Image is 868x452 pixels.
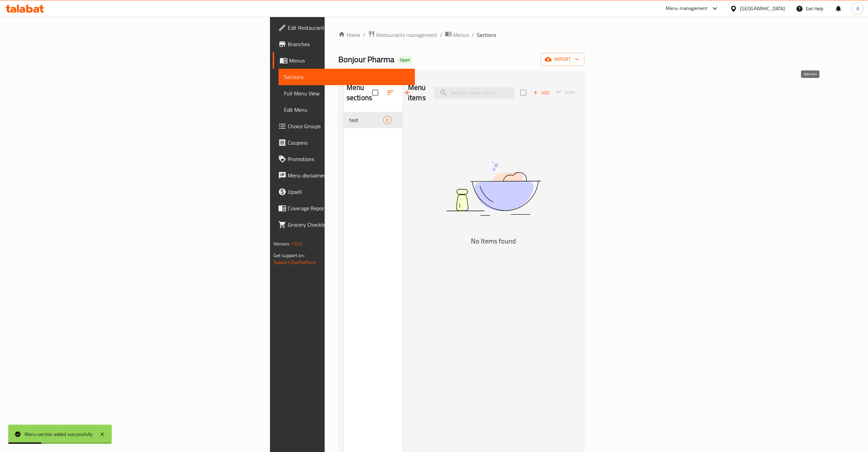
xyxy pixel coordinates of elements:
[288,24,409,32] span: Edit Restaurant
[273,200,415,216] a: Coverage Report
[284,73,409,81] span: Sections
[368,85,382,100] span: Select all sections
[344,109,403,131] nav: Menu sections
[279,102,415,118] a: Edit Menu
[273,167,415,184] a: Menu disclaimer
[541,53,584,66] button: import
[273,216,415,233] a: Grocery Checklist
[288,188,409,196] span: Upsell
[273,239,290,248] span: Version:
[273,151,415,167] a: Promotions
[530,88,552,98] button: Add
[288,221,409,229] span: Grocery Checklist
[273,134,415,151] a: Coupons
[349,116,383,124] span: test
[284,106,409,114] span: Edit Menu
[273,118,415,134] a: Choice Groups
[453,31,469,39] span: Menus
[472,31,474,39] li: /
[291,239,302,248] span: 1.0.0
[279,85,415,102] a: Full Menu View
[408,236,579,247] h5: No Items found
[666,4,708,13] div: Menu-management
[288,155,409,163] span: Promotions
[289,56,409,65] span: Menus
[273,184,415,200] a: Upsell
[856,5,859,12] span: A
[288,138,409,147] span: Coupons
[408,143,579,234] img: dish.svg
[440,31,442,39] li: /
[740,5,785,12] div: [GEOGRAPHIC_DATA]
[434,87,515,99] input: search
[408,82,426,103] h2: Menu items
[382,84,399,101] span: Sort sections
[273,258,317,267] a: Support.OpsPlatform
[546,55,579,64] span: import
[288,204,409,212] span: Coverage Report
[383,117,391,123] span: 0
[344,112,403,128] div: test0
[477,31,496,39] span: Sections
[552,88,580,98] span: Select section first
[288,40,409,48] span: Branches
[284,89,409,97] span: Full Menu View
[273,52,415,69] a: Menus
[532,89,551,97] span: Add
[273,19,415,36] a: Edit Restaurant
[288,171,409,180] span: Menu disclaimer
[273,251,305,260] span: Get support on:
[279,69,415,85] a: Sections
[25,430,93,438] div: Menu section added successfully
[445,30,469,39] a: Menus
[399,84,415,101] button: Add section
[273,36,415,52] a: Branches
[288,122,409,130] span: Choice Groups
[338,30,585,39] nav: breadcrumb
